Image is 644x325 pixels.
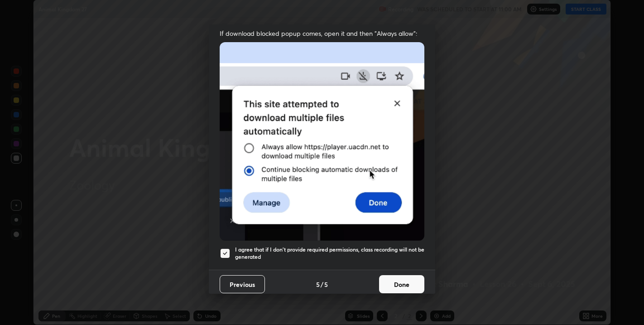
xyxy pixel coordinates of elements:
[324,280,328,289] h4: 5
[220,42,424,240] img: downloads-permission-blocked.gif
[321,280,323,289] h4: /
[220,29,424,38] span: If download blocked popup comes, open it and then "Always allow":
[316,280,320,289] h4: 5
[379,275,424,293] button: Done
[235,246,424,260] h5: I agree that if I don't provide required permissions, class recording will not be generated
[220,275,265,293] button: Previous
